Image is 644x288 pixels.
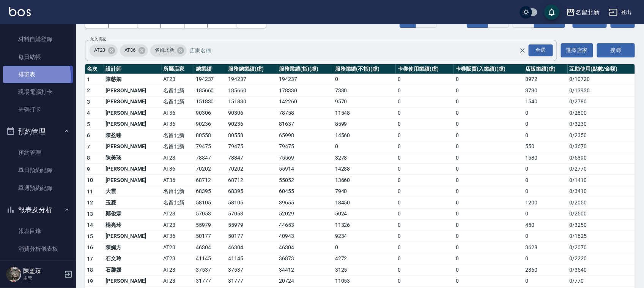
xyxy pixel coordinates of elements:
[277,253,333,264] td: 36873
[597,43,635,57] button: 搜尋
[162,141,194,152] td: 名留北新
[568,264,635,276] td: 0 / 3540
[333,242,396,253] td: 0
[454,108,524,119] td: 0
[454,130,524,141] td: 0
[454,141,524,152] td: 0
[226,275,277,287] td: 31777
[396,141,454,152] td: 0
[162,96,194,108] td: 名留北新
[90,36,106,42] label: 加入店家
[333,141,396,152] td: 0
[606,5,635,19] button: 登出
[396,186,454,197] td: 0
[333,197,396,209] td: 18450
[454,74,524,85] td: 0
[3,161,73,179] a: 單日預約紀錄
[87,267,93,273] span: 18
[87,222,93,228] span: 14
[162,231,194,242] td: AT36
[162,175,194,186] td: AT36
[454,275,524,287] td: 0
[568,275,635,287] td: 0 / 770
[523,130,567,141] td: 0
[454,152,524,164] td: 0
[396,208,454,220] td: 0
[333,175,396,186] td: 13660
[568,197,635,209] td: 0 / 2050
[396,253,454,264] td: 0
[454,163,524,175] td: 0
[104,108,161,119] td: [PERSON_NAME]
[523,74,567,85] td: 8972
[527,43,554,58] button: Open
[194,275,226,287] td: 31777
[104,186,161,197] td: 大雲
[162,85,194,97] td: 名留北新
[333,163,396,175] td: 14288
[277,175,333,186] td: 55052
[162,208,194,220] td: AT23
[194,141,226,152] td: 79475
[194,220,226,231] td: 55979
[150,44,187,57] div: 名留北新
[563,5,603,20] button: 名留北新
[162,119,194,130] td: AT36
[523,220,567,231] td: 450
[194,119,226,130] td: 90236
[85,64,104,74] th: 名次
[3,83,73,101] a: 現場電腦打卡
[333,96,396,108] td: 9570
[277,275,333,287] td: 20724
[523,163,567,175] td: 0
[194,130,226,141] td: 80558
[396,152,454,164] td: 0
[333,64,396,74] th: 服務業績(不指)(虛)
[277,197,333,209] td: 39655
[188,44,532,57] input: 店家名稱
[568,220,635,231] td: 0 / 3250
[523,186,567,197] td: 0
[194,108,226,119] td: 90306
[277,108,333,119] td: 78758
[226,264,277,276] td: 37537
[104,253,161,264] td: 石文玲
[226,175,277,186] td: 68712
[87,76,90,82] span: 1
[568,231,635,242] td: 0 / 1625
[87,99,90,105] span: 3
[333,186,396,197] td: 7940
[162,186,194,197] td: 名留北新
[87,199,93,206] span: 12
[277,64,333,74] th: 服務業績(指)(虛)
[396,64,454,74] th: 卡券使用業績(虛)
[3,258,73,275] a: 店家區間累計表
[87,166,90,172] span: 9
[194,74,226,85] td: 194237
[333,208,396,220] td: 5024
[454,242,524,253] td: 0
[226,74,277,85] td: 194237
[396,96,454,108] td: 0
[454,197,524,209] td: 0
[87,211,93,217] span: 13
[104,208,161,220] td: 鄭俊霖
[277,85,333,97] td: 178330
[568,208,635,220] td: 0 / 2500
[162,220,194,231] td: AT23
[162,253,194,264] td: AT23
[333,231,396,242] td: 9234
[454,85,524,97] td: 0
[3,66,73,83] a: 排班表
[226,152,277,164] td: 78847
[3,179,73,197] a: 單週預約紀錄
[226,96,277,108] td: 151830
[226,85,277,97] td: 185660
[3,144,73,161] a: 預約管理
[90,46,110,54] span: AT23
[226,253,277,264] td: 41145
[277,141,333,152] td: 79475
[523,242,567,253] td: 3628
[575,8,600,17] div: 名留北新
[87,121,90,127] span: 5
